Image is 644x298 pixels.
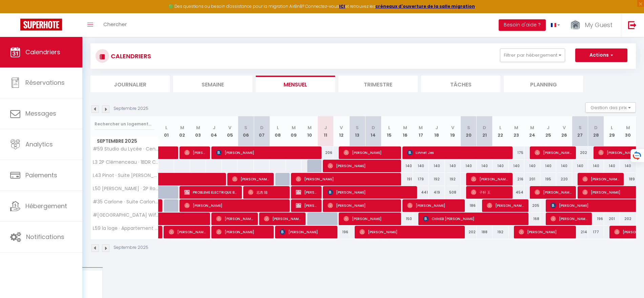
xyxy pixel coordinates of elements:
div: Domaine: [DOMAIN_NAME] [18,18,77,23]
span: [PERSON_NAME] [487,199,524,212]
span: My Guest [585,21,612,29]
span: [PERSON_NAME] Propriétaire [296,186,317,199]
span: Linnet Jes [407,146,508,159]
th: 29 [604,116,620,146]
div: 202 [461,226,477,238]
div: 140 [413,160,429,172]
span: [PERSON_NAME] [407,199,460,212]
div: 201 [524,173,540,185]
th: 30 [620,116,636,146]
th: 22 [493,116,508,146]
img: ... [570,19,580,31]
div: 192 [493,226,508,238]
div: 186 [461,199,477,212]
span: Septembre 2025 [91,136,158,146]
div: 454 [508,186,524,199]
span: [PERSON_NAME] [344,212,397,225]
span: [PERSON_NAME] [535,146,572,159]
th: 01 [159,116,174,146]
span: L3 2P Clémenceau · 1BDR Clemenceau, central, 10 min Place Massena-AC [92,160,160,165]
span: [PERSON_NAME] [PERSON_NAME] [296,199,317,212]
span: [PERSON_NAME] [280,225,333,238]
div: 140 [572,160,588,172]
span: [PERSON_NAME] [328,186,413,199]
abbr: M [530,124,534,131]
abbr: D [260,124,264,131]
a: ICI [339,3,345,9]
li: Planning [504,76,583,92]
th: 03 [190,116,206,146]
div: 150 [397,213,413,225]
abbr: V [340,124,343,131]
abbr: M [292,124,296,131]
img: Super Booking [20,19,62,31]
div: 177 [588,226,604,238]
div: 179 [413,173,429,185]
th: 16 [397,116,413,146]
span: [PERSON_NAME] [582,173,620,185]
abbr: M [626,124,630,131]
abbr: S [244,124,247,131]
abbr: S [356,124,359,131]
a: Chercher [98,13,132,37]
div: 140 [397,160,413,172]
abbr: J [547,124,549,131]
a: créneaux d'ouverture de la salle migration [375,3,475,9]
li: Trimestre [338,76,418,92]
div: 140 [556,160,572,172]
button: Besoin d'aide ? [499,19,546,31]
th: 08 [270,116,286,146]
span: [PERSON_NAME] [328,199,397,212]
th: 28 [588,116,604,146]
div: 192 [445,173,461,185]
img: logout [628,21,637,29]
div: 140 [588,160,604,172]
abbr: J [435,124,438,131]
span: #35 Carlone · Suite Carlone 5min de la mer/ Clim et Terrasse [92,199,160,204]
th: 12 [333,116,349,146]
div: 441 [413,186,429,199]
span: [PERSON_NAME] [264,212,301,225]
div: 188 [477,226,493,238]
span: #[GEOGRAPHIC_DATA] Wifi 5mins Tram T1 [92,213,160,218]
span: [PERSON_NAME] [184,199,285,212]
button: Ouvrir le widget de chat LiveChat [5,3,26,23]
span: 子轩 王 [471,186,508,199]
span: [PERSON_NAME] [296,173,397,185]
span: Paiements [25,171,57,179]
th: 11 [317,116,333,146]
th: 13 [349,116,365,146]
abbr: J [213,124,215,131]
div: 214 [572,226,588,238]
th: 14 [365,116,381,146]
th: 25 [540,116,556,146]
div: 175 [508,146,524,159]
span: CHIHEB [PERSON_NAME] [423,212,524,225]
abbr: V [228,124,231,131]
abbr: M [308,124,312,131]
th: 04 [206,116,222,146]
li: Tâches [421,76,500,92]
span: [PERSON_NAME] [471,173,508,185]
span: [PERSON_NAME] [328,159,397,172]
span: Réservations [25,78,65,87]
span: L50 [PERSON_NAME] · 2P Roba Capeo Vue Mer IloveNice/[PERSON_NAME] et ClIM [92,186,160,191]
th: 26 [556,116,572,146]
th: 15 [381,116,397,146]
abbr: M [514,124,518,131]
button: Filtrer par hébergement [500,48,565,62]
div: 195 [540,173,556,185]
abbr: V [451,124,454,131]
th: 21 [477,116,493,146]
div: 216 [508,173,524,185]
abbr: L [499,124,501,131]
div: 191 [397,173,413,185]
div: 140 [620,160,636,172]
span: [PERSON_NAME] [344,146,397,159]
input: Rechercher un logement... [95,118,154,130]
p: Septembre 2025 [113,244,148,251]
span: Notifications [26,233,64,241]
span: [PERSON_NAME] [359,225,460,238]
div: 196 [333,226,349,238]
